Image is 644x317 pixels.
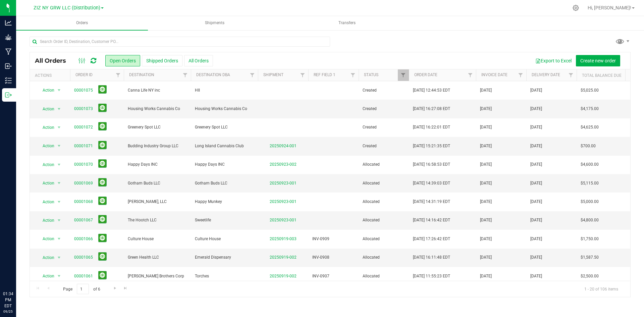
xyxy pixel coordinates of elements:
[128,161,187,168] span: Happy Days INC
[121,284,130,293] a: Go to the last page
[129,72,154,77] a: Destination
[195,236,254,242] span: Culture House
[128,254,187,261] span: Green Health LLC
[363,199,405,205] span: Allocated
[312,254,329,261] span: INV-0908
[180,69,191,81] a: Filter
[581,143,596,149] span: $700.00
[581,217,599,223] span: $4,800.00
[581,124,599,130] span: $4,625.00
[184,55,213,66] button: All Orders
[37,197,55,207] span: Action
[128,180,187,187] span: Gotham Buds LLC
[363,87,405,94] span: Created
[297,69,308,81] a: Filter
[37,253,55,262] span: Action
[363,106,405,112] span: Created
[128,217,187,223] span: The Hootch LLC
[55,160,63,169] span: select
[5,19,12,26] inline-svg: Analytics
[37,216,55,225] span: Action
[579,284,624,294] span: 1 - 20 of 106 items
[413,161,450,168] span: [DATE] 16:58:53 EDT
[3,309,13,314] p: 09/25
[312,236,329,242] span: INV-0909
[37,123,55,132] span: Action
[480,143,492,149] span: [DATE]
[363,180,405,187] span: Allocated
[74,124,93,130] a: 00001072
[128,273,187,279] span: [PERSON_NAME] Brothers Corp
[74,273,93,279] a: 00001061
[55,104,63,114] span: select
[55,271,63,281] span: select
[413,273,450,279] span: [DATE] 11:55:23 EDT
[195,199,254,205] span: Happy Munkey
[35,73,67,78] div: Actions
[195,180,254,187] span: Gotham Buds LLC
[37,160,55,169] span: Action
[480,254,492,261] span: [DATE]
[363,217,405,223] span: Allocated
[128,199,187,205] span: [PERSON_NAME], LLC
[37,234,55,244] span: Action
[128,106,187,112] span: Housing Works Cannabis Co
[195,87,254,94] span: HII
[481,72,507,77] a: Invoice Date
[530,124,542,130] span: [DATE]
[113,69,124,81] a: Filter
[74,180,93,187] a: 00001069
[128,124,187,130] span: Greenery Spot LLC
[530,217,542,223] span: [DATE]
[5,34,12,41] inline-svg: Grow
[581,254,599,261] span: $1,587.50
[7,263,27,283] iframe: Resource center
[128,143,187,149] span: Budding Industry Group LLC
[363,161,405,168] span: Allocated
[414,72,437,77] a: Order Date
[77,284,89,294] input: 1
[413,124,450,130] span: [DATE] 16:22:01 EDT
[329,20,365,26] span: Transfers
[530,161,542,168] span: [DATE]
[270,181,297,186] a: 20250923-001
[581,106,599,112] span: $4,175.00
[55,216,63,225] span: select
[530,236,542,242] span: [DATE]
[128,236,187,242] span: Culture House
[312,273,329,279] span: INV-0907
[530,254,542,261] span: [DATE]
[195,161,254,168] span: Happy Days INC
[572,5,580,11] div: Manage settings
[281,16,413,30] a: Transfers
[530,143,542,149] span: [DATE]
[55,253,63,262] span: select
[270,162,297,167] a: 20250923-002
[270,274,297,278] a: 20250919-002
[105,55,140,66] button: Open Orders
[530,180,542,187] span: [DATE]
[55,86,63,95] span: select
[74,87,93,94] a: 00001075
[16,16,148,30] a: Orders
[364,72,378,77] a: Status
[74,199,93,205] a: 00001068
[413,199,450,205] span: [DATE] 14:31:19 EDT
[35,57,73,64] span: All Orders
[413,87,450,94] span: [DATE] 12:44:53 EDT
[195,217,254,223] span: Sweetlife
[195,273,254,279] span: Torches
[247,69,258,81] a: Filter
[55,234,63,244] span: select
[55,141,63,151] span: select
[480,180,492,187] span: [DATE]
[75,72,93,77] a: Order ID
[30,37,330,47] input: Search Order ID, Destination, Customer PO...
[530,273,542,279] span: [DATE]
[480,199,492,205] span: [DATE]
[363,236,405,242] span: Allocated
[195,143,254,149] span: Long Island Cannabis Club
[195,106,254,112] span: Housing Works Cannabis Co
[581,161,599,168] span: $4,600.00
[581,199,599,205] span: $5,000.00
